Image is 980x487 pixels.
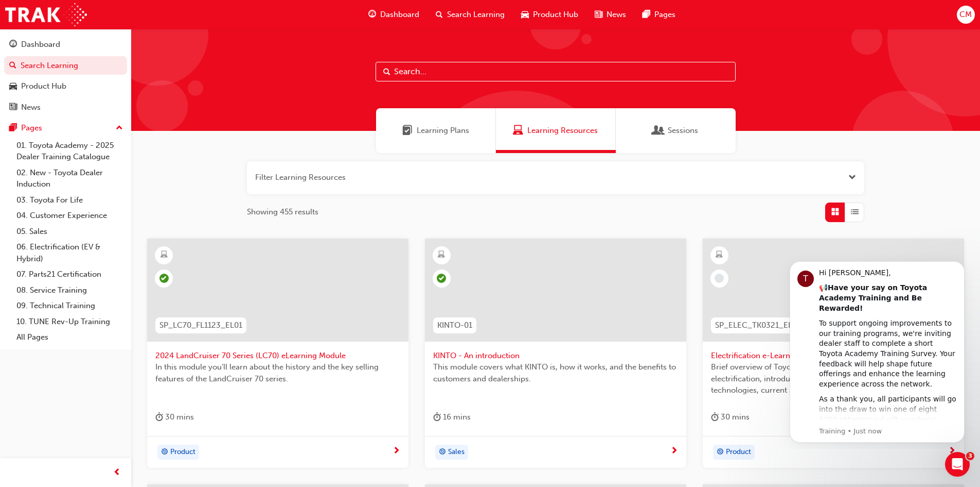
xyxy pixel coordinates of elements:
span: learningResourceType_ELEARNING-icon [161,248,168,262]
span: News [607,9,626,21]
span: guage-icon [9,40,17,49]
span: In this module you'll learn about the history and the key selling features of the LandCruiser 70 ... [155,361,400,384]
span: Grid [831,206,839,218]
span: search-icon [436,8,443,21]
div: 30 mins [711,411,750,424]
a: Search Learning [4,56,127,75]
span: search-icon [9,61,16,71]
span: SP_ELEC_TK0321_EL [715,320,792,331]
span: learningRecordVerb_NONE-icon [715,274,724,283]
button: Pages [4,119,127,138]
span: Product [170,446,195,458]
span: car-icon [521,8,529,21]
span: guage-icon [368,8,376,21]
span: duration-icon [711,411,719,424]
a: 06. Electrification (EV & Hybrid) [12,239,127,266]
span: Pages [654,9,675,21]
div: 30 mins [155,411,194,424]
span: up-icon [116,122,123,135]
span: Dashboard [380,9,419,21]
span: Learning Resources [527,125,598,137]
a: 04. Customer Experience [12,208,127,224]
span: Learning Plans [402,125,413,137]
a: Dashboard [4,35,127,54]
span: duration-icon [155,411,163,424]
span: car-icon [9,82,17,91]
a: 10. TUNE Rev-Up Training [12,314,127,330]
span: Search Learning [447,9,505,21]
a: 09. Technical Training [12,298,127,314]
span: Learning Plans [417,125,469,137]
a: News [4,98,127,117]
span: Product Hub [533,9,578,21]
div: Pages [21,122,42,134]
span: news-icon [9,103,17,112]
div: 16 mins [433,411,471,424]
span: Brief overview of Toyota’s thinking way and approach on electrification, introduction of [DATE] e... [711,361,956,396]
span: Showing 455 results [247,206,318,218]
span: next-icon [670,447,678,456]
span: KINTO-01 [437,320,472,331]
a: car-iconProduct Hub [513,4,586,25]
span: news-icon [595,8,602,21]
a: 01. Toyota Academy - 2025 Dealer Training Catalogue [12,138,127,165]
a: news-iconNews [586,4,634,25]
span: Search [383,66,390,78]
span: 2024 LandCruiser 70 Series (LC70) eLearning Module [155,350,400,362]
span: Electrification e-Learning module [711,350,956,362]
a: Product Hub [4,77,127,96]
input: Search... [376,62,736,81]
a: SessionsSessions [616,108,736,153]
a: 02. New - Toyota Dealer Induction [12,165,127,192]
span: learningRecordVerb_PASS-icon [159,274,169,283]
iframe: Intercom notifications message [774,252,980,449]
img: Trak [5,3,87,26]
span: duration-icon [433,411,441,424]
span: List [851,206,859,218]
span: CM [959,9,972,21]
a: SP_ELEC_TK0321_ELElectrification e-Learning moduleBrief overview of Toyota’s thinking way and app... [703,239,964,468]
iframe: Intercom live chat [945,452,970,477]
a: 03. Toyota For Life [12,192,127,208]
span: prev-icon [113,466,121,479]
span: target-icon [439,446,446,459]
a: Learning PlansLearning Plans [376,108,496,153]
span: pages-icon [9,124,17,133]
span: learningRecordVerb_PASS-icon [437,274,446,283]
a: All Pages [12,329,127,345]
a: pages-iconPages [634,4,684,25]
span: This module covers what KINTO is, how it works, and the benefits to customers and dealerships. [433,361,678,384]
a: SP_LC70_FL1123_EL012024 LandCruiser 70 Series (LC70) eLearning ModuleIn this module you'll learn ... [147,239,408,468]
div: Product Hub [21,80,66,92]
a: Learning ResourcesLearning Resources [496,108,616,153]
span: SP_LC70_FL1123_EL01 [159,320,242,331]
span: next-icon [948,447,956,456]
span: Learning Resources [513,125,523,137]
span: Sessions [668,125,698,137]
span: learningResourceType_ELEARNING-icon [438,248,445,262]
span: next-icon [393,447,400,456]
div: Dashboard [21,39,60,51]
a: 07. Parts21 Certification [12,266,127,282]
a: search-iconSearch Learning [427,4,513,25]
span: Sessions [653,125,664,137]
span: KINTO - An introduction [433,350,678,362]
span: Product [726,446,751,458]
a: guage-iconDashboard [360,4,427,25]
button: Open the filter [848,172,856,183]
span: target-icon [161,446,168,459]
a: KINTO-01KINTO - An introductionThis module covers what KINTO is, how it works, and the benefits t... [425,239,686,468]
span: pages-icon [643,8,650,21]
a: 08. Service Training [12,282,127,298]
